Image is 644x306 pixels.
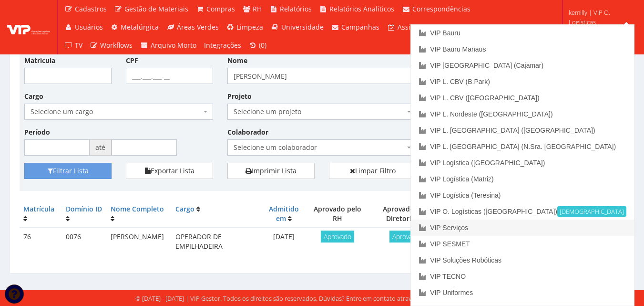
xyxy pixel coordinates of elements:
[163,18,223,36] a: Áreas Verdes
[61,36,86,54] a: TV
[75,22,103,32] span: Usuários
[411,187,634,203] a: VIP Logística (Teresina)
[327,18,384,36] a: Campanhas
[411,252,634,268] a: VIP Soluções Robóticas
[411,171,634,187] a: VIP Logística (Matriz)
[236,22,263,32] span: Limpeza
[329,163,416,179] a: Limpar Filtro
[321,231,354,243] span: Aprovado
[121,22,159,32] span: Metalúrgica
[383,18,463,36] a: Assistência Técnica
[31,107,201,116] span: Selecione um cargo
[411,220,634,236] a: VIP Serviços
[569,8,632,36] span: kemilly | VIP O. Logísticas ([GEOGRAPHIC_DATA])
[111,204,164,213] a: Nome Completo
[308,200,367,228] th: Aprovado pelo RH
[267,18,327,36] a: Universidade
[126,68,213,84] input: ___.___.___-__
[86,36,137,54] a: Workflows
[280,4,312,13] span: Relatórios
[411,122,634,138] a: VIP L. [GEOGRAPHIC_DATA] ([GEOGRAPHIC_DATA])
[20,228,62,256] td: 76
[234,143,404,152] span: Selecione um colaborador
[411,74,634,90] a: VIP L. CBV (B.Park)
[7,20,50,34] img: logo
[234,107,404,116] span: Selecione um projeto
[24,104,213,120] span: Selecione um cargo
[411,138,634,155] a: VIP L. [GEOGRAPHIC_DATA] (N.Sra. [GEOGRAPHIC_DATA])
[411,268,634,285] a: VIP TECNO
[411,41,634,57] a: VIP Bauru Manaus
[398,22,460,32] span: Assistência Técnica
[411,285,634,301] a: VIP Uniformes
[177,22,219,32] span: Áreas Verdes
[107,228,172,256] td: [PERSON_NAME]
[151,41,196,50] span: Arquivo Morto
[61,18,107,36] a: Usuários
[245,36,271,54] a: (0)
[411,90,634,106] a: VIP L. CBV ([GEOGRAPHIC_DATA])
[206,4,235,13] span: Compras
[227,104,416,120] span: Selecione um projeto
[227,56,247,65] label: Nome
[124,4,188,13] span: Gestão de Materiais
[411,25,634,41] a: VIP Bauru
[24,127,50,137] label: Período
[223,18,267,36] a: Limpeza
[200,36,245,54] a: Integrações
[227,127,268,137] label: Colaborador
[411,155,634,171] a: VIP Logística ([GEOGRAPHIC_DATA])
[227,92,252,101] label: Projeto
[75,4,107,13] span: Cadastros
[62,228,107,256] td: 0076
[329,4,394,13] span: Relatórios Analíticos
[269,204,299,223] a: Admitido em
[75,41,82,50] span: TV
[126,163,213,179] button: Exportar Lista
[24,56,55,65] label: Matrícula
[259,228,308,256] td: [DATE]
[172,228,259,256] td: OPERADOR DE EMPILHADEIRA
[23,204,54,213] a: Matrícula
[24,92,43,101] label: Cargo
[259,41,266,50] span: (0)
[412,4,470,13] span: Correspondências
[389,231,423,243] span: Aprovado
[100,41,133,50] span: Workflows
[341,22,379,32] span: Campanhas
[281,22,324,32] span: Universidade
[135,294,509,303] div: © [DATE] - [DATE] | VIP Gestor. Todos os direitos são reservados. Dúvidas? Entre em contato atrav...
[204,41,241,50] span: Integrações
[411,236,634,252] a: VIP SESMET
[24,163,112,179] button: Filtrar Lista
[90,139,112,156] span: até
[66,204,102,213] a: Domínio ID
[227,163,315,179] a: Imprimir Lista
[253,4,262,13] span: RH
[175,204,194,213] a: Cargo
[136,36,200,54] a: Arquivo Morto
[107,18,163,36] a: Metalúrgica
[367,200,445,228] th: Aprovado pela Diretoria RH
[557,206,626,217] small: [DEMOGRAPHIC_DATA]
[411,203,634,220] a: VIP O. Logísticas ([GEOGRAPHIC_DATA])[DEMOGRAPHIC_DATA]
[126,56,138,65] label: CPF
[411,106,634,122] a: VIP L. Nordeste ([GEOGRAPHIC_DATA])
[411,57,634,74] a: VIP [GEOGRAPHIC_DATA] (Cajamar)
[227,139,416,156] span: Selecione um colaborador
